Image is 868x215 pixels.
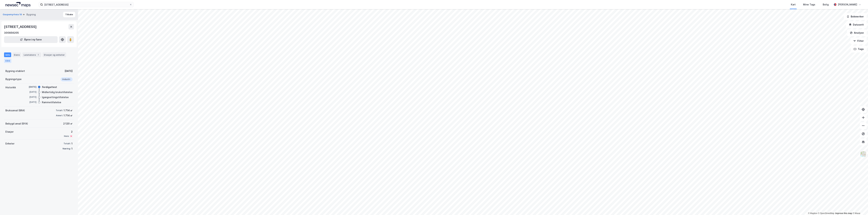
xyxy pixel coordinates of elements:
[803,3,815,7] div: Mine Tags
[5,69,25,73] div: Bygning etablert
[5,142,14,146] div: Enheter
[64,135,69,138] div: Heis:
[43,2,129,7] input: Søk på adresse, matrikkel, gårdeiere, leietakere eller personer
[71,147,73,151] div: 1
[42,90,73,94] div: Midlertidig brukstillatelse
[64,108,73,112] div: 1 714 ㎡
[63,12,75,17] button: Tilbake
[56,114,63,117] div: Annet:
[818,212,834,214] a: OpenStreetMap
[4,36,58,43] button: Åpne i ny fane
[5,122,28,126] div: Bebygd areal (BYA)
[13,52,21,57] div: Eiere
[22,52,41,57] div: Leietakere
[4,31,19,35] div: 300856205
[850,38,867,44] button: Filter
[42,100,61,104] div: Rammetillatelse
[26,13,36,17] div: Bygning
[851,199,868,215] iframe: Chat Widget
[4,24,37,29] div: [STREET_ADDRESS]
[63,122,73,126] div: 2 120 ㎡
[71,142,73,146] div: 1
[5,108,25,112] div: Bruksareal (BRA)
[4,52,11,57] div: Info
[5,130,14,134] div: Etasjer
[23,90,36,94] div: [DATE]
[851,46,867,52] button: Tags
[5,2,31,7] img: logo.a4113a55bc3d86da70a041830d287a7e.svg
[860,151,866,157] img: Z
[808,212,817,214] a: Mapbox
[56,109,63,112] div: Totalt:
[3,13,23,16] button: Gaupemyrheia 18
[847,29,867,36] button: Analyse
[42,95,69,99] div: Igangsettingstillatelse
[42,85,57,89] div: Ferdigattest
[838,3,857,7] div: [PERSON_NAME]
[844,13,867,20] button: Bokmerker
[44,53,65,56] div: Etasjer og enheter
[23,85,36,88] div: [DATE]
[5,85,16,89] div: Historikk
[65,69,73,73] div: [DATE]
[64,142,71,145] div: Totalt:
[851,199,868,215] div: Kontrollprogram for chat
[4,59,11,63] div: ESG
[823,3,829,7] div: Bolig
[791,3,796,7] div: Kart
[64,114,73,118] div: 1 714 ㎡
[23,101,36,104] div: [DATE]
[846,21,867,28] button: Datasett
[23,96,36,99] div: [DATE]
[5,77,22,81] div: Bygningstype
[36,53,40,56] div: 1
[63,147,71,150] div: Næring:
[835,212,852,214] a: Improve this map
[64,130,73,134] div: 2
